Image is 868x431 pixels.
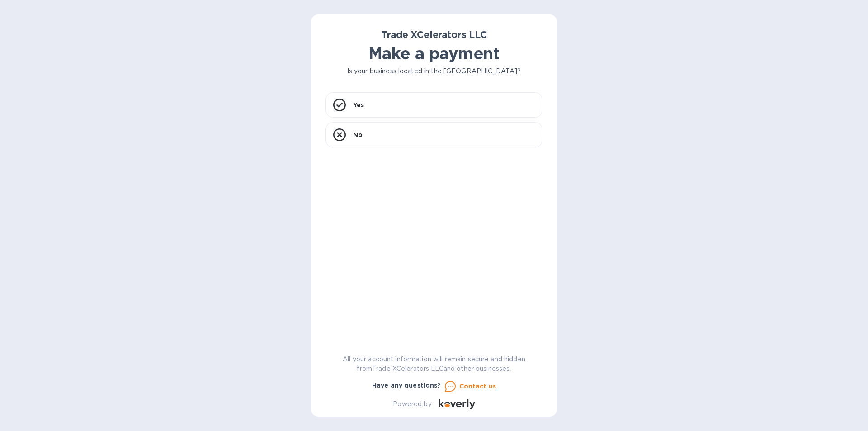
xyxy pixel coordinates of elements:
u: Contact us [459,383,496,390]
p: All your account information will remain secure and hidden from Trade XCelerators LLC and other b... [325,355,542,374]
b: Trade XCelerators LLC [381,29,486,40]
b: Have any questions? [372,382,441,389]
p: Is your business located in the [GEOGRAPHIC_DATA]? [325,66,542,76]
h1: Make a payment [325,44,542,63]
p: Powered by [393,399,431,409]
p: No [353,130,363,139]
p: Yes [353,100,364,109]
